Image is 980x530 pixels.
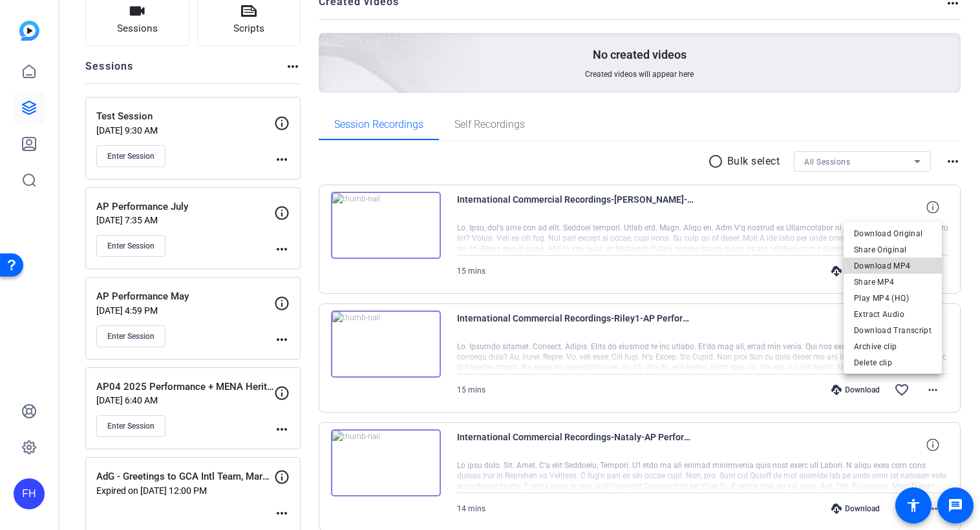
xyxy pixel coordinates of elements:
span: Play MP4 (HQ) [854,290,932,305]
span: Share Original [854,241,932,257]
span: Download MP4 [854,258,932,273]
span: Download Original [854,225,932,241]
span: Extract Audio [854,306,932,321]
span: Archive clip [854,338,932,354]
span: Share MP4 [854,274,932,289]
span: Delete clip [854,354,932,370]
span: Download Transcript [854,322,932,338]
